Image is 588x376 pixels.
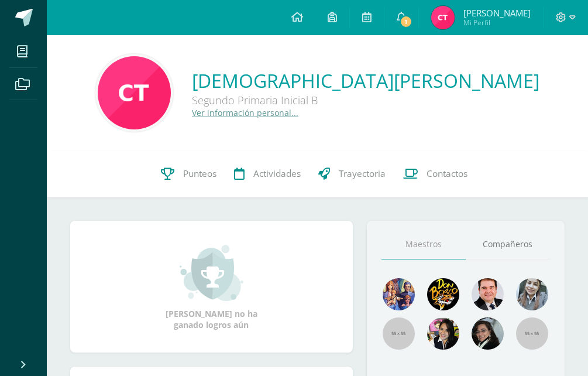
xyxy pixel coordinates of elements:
img: faeaf271542da9ecad8cc412c0fbcad8.png [431,6,455,29]
a: Compañeros [466,230,550,259]
a: Punteos [152,151,225,197]
span: Mi Perfil [463,18,531,28]
img: 29fc2a48271e3f3676cb2cb292ff2552.png [427,278,459,310]
img: 55x55 [516,317,548,350]
span: Punteos [183,168,216,180]
a: Actividades [225,151,310,197]
img: 55x55 [383,317,415,350]
span: Contactos [427,168,467,180]
a: Contactos [394,151,476,197]
div: [PERSON_NAME] no ha ganado logros aún [153,244,270,330]
a: Maestros [381,230,466,259]
div: Segundo Primaria Inicial B [192,93,539,107]
img: 45bd7986b8947ad7e5894cbc9b781108.png [516,278,548,310]
img: 7e2cb11c1808a6970fce68fb713e744b.png [98,56,171,129]
span: 1 [400,15,412,28]
a: [DEMOGRAPHIC_DATA][PERSON_NAME] [192,68,539,93]
span: Trayectoria [339,168,386,180]
img: 88256b496371d55dc06d1c3f8a5004f4.png [383,278,415,310]
span: Actividades [253,168,301,180]
a: Trayectoria [310,151,394,197]
img: 79570d67cb4e5015f1d97fde0ec62c05.png [472,278,504,310]
span: [PERSON_NAME] [463,7,531,19]
img: 6377130e5e35d8d0020f001f75faf696.png [472,317,504,350]
a: Ver información personal... [192,107,298,118]
img: ddcb7e3f3dd5693f9a3e043a79a89297.png [427,317,459,350]
img: achievement_small.png [180,244,243,302]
